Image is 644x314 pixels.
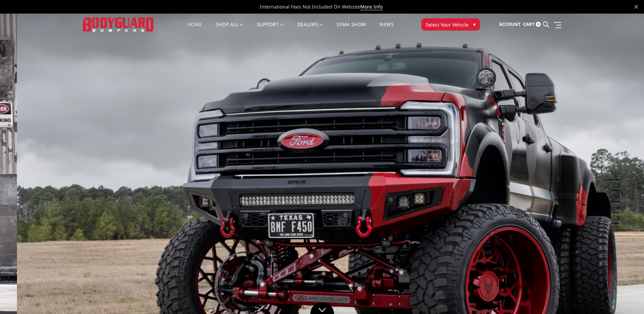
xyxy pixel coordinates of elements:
a: Home [187,22,202,35]
a: News [380,22,393,35]
button: 3 of 5 [613,191,620,202]
a: Cart 0 [523,15,541,34]
a: Dealers [297,22,323,35]
a: Account [499,15,521,34]
iframe: Chat Widget [610,281,644,314]
span: Cart [523,21,535,27]
button: 5 of 5 [613,213,620,224]
button: 1 of 5 [613,169,620,180]
a: Click to Down [310,302,334,314]
span: Select Your Vehicle [426,21,468,28]
a: More Info [360,3,383,10]
a: Support [257,22,284,35]
img: BODYGUARD BUMPERS [83,17,154,31]
a: shop all [216,22,243,35]
button: 4 of 5 [613,202,620,213]
button: 2 of 5 [613,180,620,191]
span: 0 [536,22,541,27]
span: ▾ [473,21,476,28]
span: Account [499,21,521,27]
a: SEMA Show [336,22,366,35]
button: Select Your Vehicle [421,18,480,31]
